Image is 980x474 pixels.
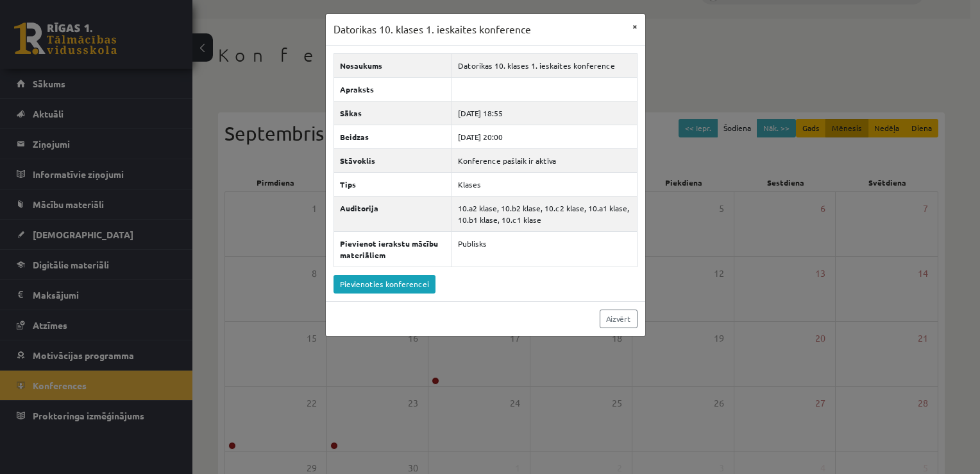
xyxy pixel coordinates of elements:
th: Tips [334,172,452,196]
td: Konference pašlaik ir aktīva [452,148,637,172]
th: Nosaukums [334,53,452,77]
td: Datorikas 10. klases 1. ieskaites konference [452,53,637,77]
th: Beidzas [334,125,452,148]
td: [DATE] 18:55 [452,101,637,125]
th: Sākas [334,101,452,125]
button: × [625,14,645,39]
th: Stāvoklis [334,148,452,172]
th: Auditorija [334,196,452,231]
a: Aizvērt [600,310,638,328]
td: 10.a2 klase, 10.b2 klase, 10.c2 klase, 10.a1 klase, 10.b1 klase, 10.c1 klase [452,196,637,231]
td: Publisks [452,231,637,267]
td: Klases [452,172,637,196]
th: Pievienot ierakstu mācību materiāliem [334,231,452,267]
h3: Datorikas 10. klases 1. ieskaites konference [334,22,531,37]
td: [DATE] 20:00 [452,125,637,148]
a: Pievienoties konferencei [334,275,435,294]
th: Apraksts [334,77,452,101]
